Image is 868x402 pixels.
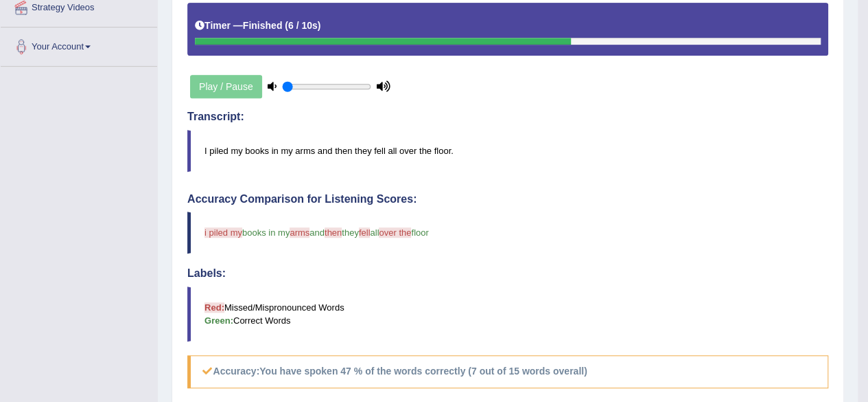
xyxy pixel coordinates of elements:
[195,21,320,31] h5: Timer —
[187,267,828,280] h4: Labels:
[259,366,587,377] b: You have spoken 47 % of the words correctly (7 out of 15 words overall)
[359,227,371,238] span: fell
[187,355,828,388] h5: Accuracy:
[187,193,828,205] h4: Accuracy Comparison for Listening Scores:
[370,227,379,238] span: all
[204,302,224,313] b: Red:
[309,227,325,238] span: and
[342,227,359,238] span: they
[187,111,828,123] h4: Transcript:
[290,227,309,238] span: arms
[1,27,157,62] a: Your Account
[187,130,828,172] blockquote: I piled my books in my arms and then they fell all over the floor.
[204,315,233,326] b: Green:
[288,20,318,31] b: 6 / 10s
[285,20,288,31] b: (
[243,20,283,31] b: Finished
[318,20,321,31] b: )
[242,227,290,238] span: books in my
[325,227,342,238] span: then
[204,227,242,238] span: i piled my
[411,227,428,238] span: floor
[187,287,828,342] blockquote: Missed/Mispronounced Words Correct Words
[379,227,411,238] span: over the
